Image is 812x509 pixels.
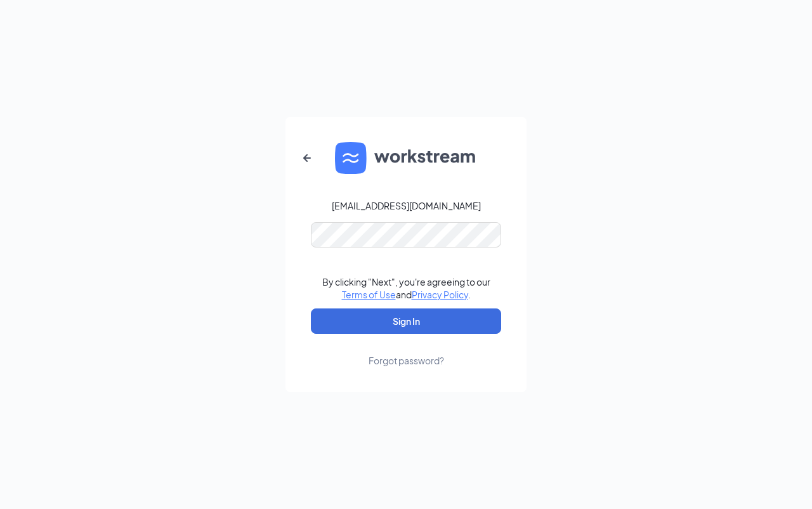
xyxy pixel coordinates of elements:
img: WS logo and Workstream text [335,142,477,174]
div: Forgot password? [369,354,444,367]
button: Sign In [311,308,501,334]
div: By clicking "Next", you're agreeing to our and . [322,275,490,301]
div: [EMAIL_ADDRESS][DOMAIN_NAME] [332,199,481,212]
a: Privacy Policy [412,289,468,300]
button: ArrowLeftNew [292,143,322,173]
svg: ArrowLeftNew [299,150,315,166]
a: Forgot password? [369,334,444,367]
a: Terms of Use [342,289,396,300]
